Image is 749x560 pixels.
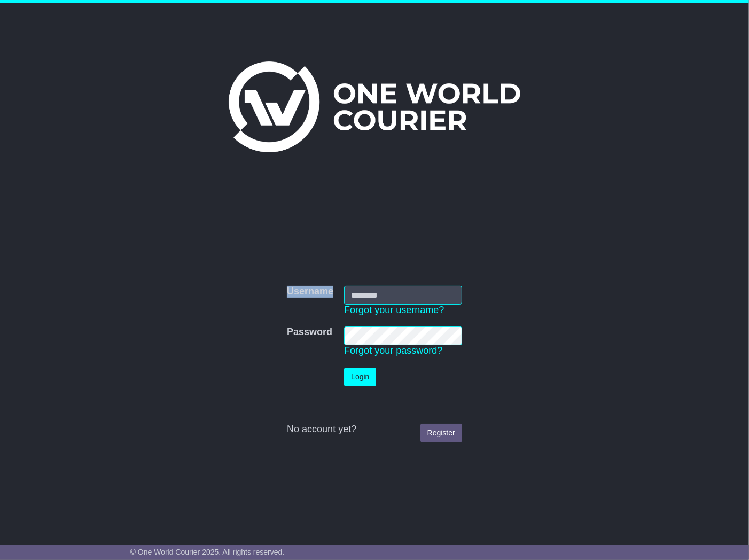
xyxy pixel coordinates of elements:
[229,61,520,152] img: One World
[344,305,444,315] a: Forgot your username?
[287,286,333,298] label: Username
[287,326,332,338] label: Password
[420,424,462,442] a: Register
[287,424,462,435] div: No account yet?
[130,548,285,556] span: © One World Courier 2025. All rights reserved.
[344,345,442,356] a: Forgot your password?
[344,368,376,386] button: Login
